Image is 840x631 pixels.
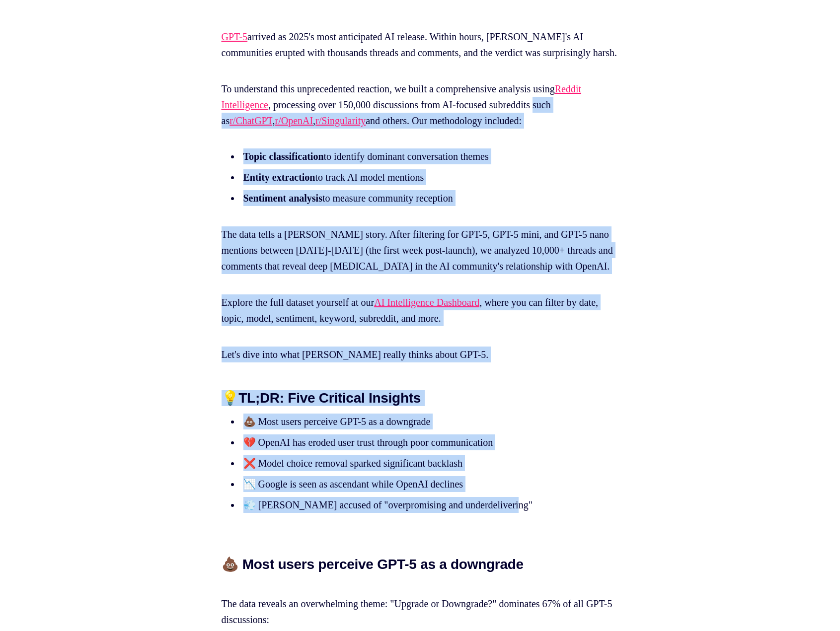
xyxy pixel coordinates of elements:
[243,151,324,162] strong: Topic classification
[222,541,619,572] h2: 💩 Most users perceive GPT-5 as a downgrade
[243,193,322,204] strong: Sentiment analysis
[240,497,604,513] li: 💨 [PERSON_NAME] accused of "overpromising and underdelivering"
[222,294,619,326] p: Explore the full dataset yourself at our , where you can filter by date, topic, model, sentiment,...
[222,580,619,628] p: The data reveals an overwhelming theme: "Upgrade or Downgrade?" dominates 67% of all GPT-5 discus...
[240,169,604,185] li: to track AI model mentions
[222,83,582,110] a: Reddit Intelligence
[240,414,604,429] li: 💩 Most users perceive GPT-5 as a downgrade
[275,115,313,126] a: r/OpenAI
[243,172,315,183] strong: Entity extraction
[240,148,604,164] li: to identify dominant conversation themes
[315,115,366,126] a: r/Singularity
[222,226,619,274] p: The data tells a [PERSON_NAME] story. After filtering for GPT-5, GPT-5 mini, and GPT-5 nano menti...
[240,190,604,206] li: to measure community reception
[222,390,619,406] h2: TL;DR: Five Critical Insights
[240,434,604,450] li: 💔 OpenAI has eroded user trust through poor communication
[229,115,272,126] a: r/ChatGPT
[222,347,619,362] p: Let's dive into what [PERSON_NAME] really thinks about GPT-5.
[222,390,239,406] strong: 💡
[240,476,604,492] li: 📉 Google is seen as ascendant while OpenAI declines
[222,81,619,129] p: To understand this unprecedented reaction, we built a comprehensive analysis using , processing o...
[240,455,604,471] li: ❌ Model choice removal sparked significant backlash
[374,297,479,308] a: AI Intelligence Dashboard
[222,31,248,42] a: GPT-5
[222,29,619,61] p: arrived as 2025's most anticipated AI release. Within hours, [PERSON_NAME]'s AI communities erupt...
